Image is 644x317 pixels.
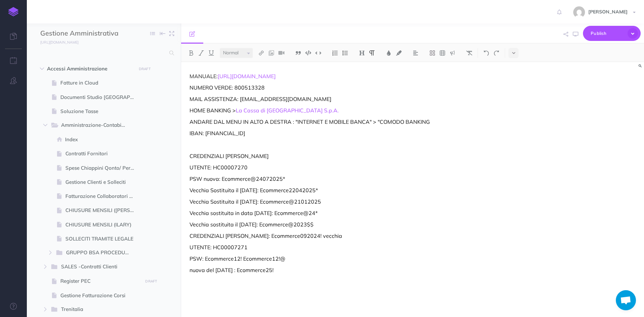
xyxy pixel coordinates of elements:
p: MANUALE: [190,72,497,80]
small: [URL][DOMAIN_NAME] [40,40,78,45]
p: Vecchia sostituita in data [DATE]: Ecommerce@24* [190,209,497,217]
img: Add image button [268,50,274,56]
button: Publish [583,26,641,41]
div: Aprire la chat [616,290,636,310]
img: Paragraph button [369,50,375,56]
span: SOLLECITI TRAMITE LEGALE [65,235,141,243]
img: Undo [483,50,489,56]
img: Link button [258,50,264,56]
span: Register PEC [60,277,141,285]
button: DRAFT [136,65,153,73]
span: CHIUSURE MENSILI (ILARY) [65,221,141,229]
p: MAIL ASSISTENZA: [EMAIL_ADDRESS][DOMAIN_NAME] [190,95,497,103]
img: Code block button [305,50,311,55]
img: Alignment dropdown menu button [413,50,419,56]
small: DRAFT [145,279,157,283]
span: Gestione Fatturazione Corsi [60,292,141,300]
button: DRAFT [143,277,160,285]
span: GRUPPO BSA PROCEDURA [66,249,135,257]
p: ANDARE DAL MENU IN ALTO A DESTRA : "INTERNET E MOBILE BANCA" > "COMODO BANKING [190,118,497,126]
img: Blockquote button [295,50,301,56]
img: Clear styles button [466,50,472,56]
img: Unordered list button [342,50,348,56]
a: [URL][DOMAIN_NAME] [218,73,276,80]
span: [PERSON_NAME] [585,9,631,15]
p: PSW: Ecommerce12! Ecommerce12!@ [190,255,497,263]
img: Underline button [208,50,214,56]
a: [GEOGRAPHIC_DATA] [267,107,323,114]
span: Soluzione Tasse [60,107,141,115]
span: Fatture in Cloud [60,79,141,87]
img: Italic button [198,50,204,56]
img: Create table button [439,50,445,56]
img: Callout dropdown menu button [449,50,455,56]
img: 773ddf364f97774a49de44848d81cdba.jpg [573,6,585,18]
a: S.p.A. [324,107,339,114]
span: CHIUSURE MENSILI ([PERSON_NAME]) [65,206,141,214]
p: Vecchia Sostituita il [DATE]: Ecommerce@21012025 [190,198,497,206]
img: logo-mark.svg [8,7,18,16]
p: HOME BANKING > [190,106,497,114]
span: Gestione Clienti e Solleciti [65,178,141,186]
small: DRAFT [139,67,151,71]
p: CREDENZIALI [PERSON_NAME] [190,152,497,160]
img: Headings dropdown button [359,50,365,56]
p: IBAN: [FINANCIAL_ID] [190,129,497,137]
img: Ordered list button [332,50,338,56]
img: Bold button [188,50,194,56]
p: Vecchia sostituita il [DATE]: Ecommerce@2023$$ [190,220,497,228]
a: La Cassa di [236,107,265,114]
span: Trenitalia [61,305,130,314]
span: SALES -Contratti Clienti [61,263,130,271]
span: Fatturazione Collaboratori ECS [65,192,141,200]
span: Contratti Fornitori [65,150,141,158]
a: [URL][DOMAIN_NAME] [27,39,85,45]
span: Documenti Studio [GEOGRAPHIC_DATA] [60,93,141,101]
p: Vecchia Sostituita il [DATE]: Ecommerce22042025* [190,186,497,194]
span: Accessi Amministrazione [47,65,132,73]
input: Documentation Name [40,29,119,39]
p: UTENTE: HC00007271 [190,243,497,251]
span: Publish [591,28,624,39]
p: NUMERO VERDE: 800513328 [190,84,497,92]
span: Spese Chiappini Qonto/ Personali [65,164,141,172]
p: nuova del [DATE] : Ecommerce25! [190,266,497,274]
img: Text color button [386,50,392,56]
img: Text background color button [396,50,402,56]
p: CREDENZIALI [PERSON_NAME]: Ecommerce092024! vecchia [190,232,497,240]
img: Inline code button [315,50,321,55]
span: Index [65,136,141,144]
input: Search [40,47,165,59]
img: Add video button [278,50,284,56]
p: UTENTE: HC00007270 [190,163,497,171]
span: Amministrazione-Contabilità [61,121,131,130]
p: PSW nuova: Ecommerce@24072025* [190,175,497,183]
img: Redo [493,50,499,56]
